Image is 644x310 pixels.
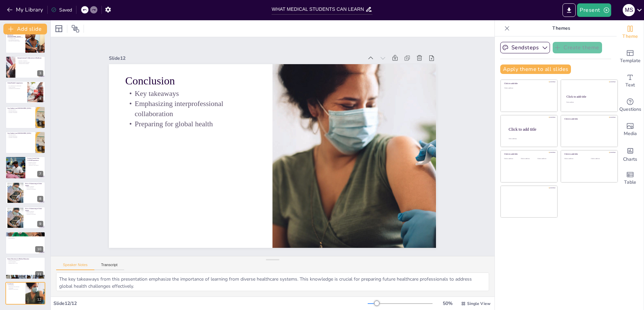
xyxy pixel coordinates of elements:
div: 8 [37,196,43,202]
button: Add slide [3,24,47,34]
div: 9 [37,221,43,227]
div: M S [623,4,635,16]
span: Template [620,57,641,64]
p: Key takeaways [158,33,281,96]
p: Integrating diverse perspectives [7,260,43,261]
div: 6 [37,146,43,152]
p: Health disparities [7,237,43,238]
span: Table [624,179,636,186]
p: Themes [512,20,610,36]
div: Click to add title [504,153,553,155]
div: Click to add title [567,95,612,98]
div: Add ready made slides [617,45,644,69]
p: Application to other regions [27,164,43,166]
p: Cultural awareness [7,87,25,88]
div: Add text boxes [617,69,644,93]
div: Click to add title [565,153,613,155]
div: 7 [5,156,45,179]
div: Add images, graphics, shapes or video [617,118,644,142]
p: Addressing health challenges [17,63,43,64]
button: My Library [5,4,46,15]
p: Community engagement [7,112,33,113]
p: Political factors [7,236,43,237]
div: Click to add text [566,102,611,103]
div: Click to add title [504,82,553,85]
span: Questions [619,106,641,113]
button: M S [623,3,635,17]
p: Overview of LATAM healthcare systems [7,36,23,38]
div: 11 [35,271,43,277]
div: 3 [5,56,45,78]
p: Flexibility in practice [27,162,43,163]
div: Click to add body [509,138,551,139]
div: Get real-time input from your audience [617,93,644,118]
div: Add charts and graphs [617,142,644,166]
div: Change the overall theme [617,20,644,45]
input: Insert title [272,4,365,14]
div: Click to add text [591,158,612,160]
p: Cultural competence [27,163,43,165]
p: Communication and adaptability [7,88,25,89]
p: Practical experiences [7,261,43,262]
p: Overview of Healthcare Systems in [GEOGRAPHIC_DATA] [7,32,23,38]
div: 10 [35,246,43,252]
div: 6 [5,131,45,154]
p: Application of knowledge [25,188,43,190]
p: Role of Volunteering in Global Health [25,183,43,186]
div: 12 [35,296,43,303]
p: Preparing for global health [145,61,269,124]
p: Resource limitations [7,235,43,236]
button: Export to PowerPoint [562,3,576,17]
div: 3 [37,70,43,76]
span: Theme [622,33,638,40]
p: Successful interventions [7,135,33,137]
textarea: The key takeaways from this presentation emphasize the importance of learning from diverse health... [56,273,489,291]
p: Hands-on experience [25,186,43,187]
div: Add a table [617,166,644,190]
div: Slide 12 / 12 [53,300,368,307]
div: 5 [5,106,45,129]
p: Emphasizing interprofessional collaboration [7,286,23,289]
button: Create theme [553,42,602,53]
div: Click to add title [565,118,613,120]
p: Key competencies for professionals [7,85,25,87]
div: 8 [5,182,45,204]
div: Saved [51,7,72,13]
button: Sendsteps [500,42,550,53]
p: Conclusion [162,20,287,87]
p: Key takeaways [7,285,23,286]
p: Lessons Learned from LATAM Experiences [27,158,43,161]
div: Layout [53,23,64,34]
div: 4 [5,81,45,103]
p: Case Studies from [GEOGRAPHIC_DATA] [7,132,33,134]
button: Apply theme to all slides [500,64,571,74]
p: Innovative practices [7,109,33,110]
p: Conclusion [7,283,23,285]
div: Click to add text [504,87,553,89]
p: Enhancing learning experience [17,61,43,63]
div: 4 [37,96,43,102]
div: 5 [37,121,43,127]
p: Future Directions for Medical Education [7,258,43,260]
button: Present [577,3,611,17]
div: 11 [5,257,45,279]
span: Single View [467,301,490,306]
p: Accessibility issues [7,38,23,39]
div: Click to add title [509,127,552,131]
span: Charts [623,156,637,163]
div: 9 [5,207,45,229]
p: Importance for medical students [7,40,23,42]
div: Click to add text [537,158,553,160]
p: Social responsibility [25,212,43,213]
p: Hands-on experience [25,211,43,212]
p: Importance of teamwork [17,60,43,61]
span: Media [624,130,637,137]
div: Click to add text [521,158,536,160]
p: Role of Volunteering in Global Health [25,208,43,211]
p: Case Studies from [GEOGRAPHIC_DATA] [7,107,33,109]
button: Speaker Notes [56,263,94,270]
div: Click to add text [504,158,520,160]
div: Click to add text [565,158,586,160]
div: 2 [37,45,43,51]
p: Challenges Faced by Healthcare Systems [7,233,43,235]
